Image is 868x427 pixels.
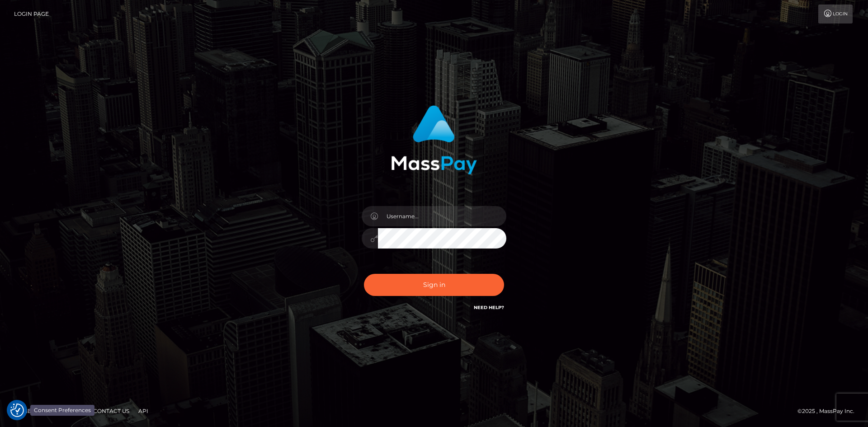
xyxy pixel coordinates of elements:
[391,105,477,174] img: MassPay Login
[10,404,50,418] a: Homepage
[14,5,49,23] a: Login Page
[364,274,504,296] button: Sign in
[135,404,152,418] a: API
[90,404,133,418] a: Contact Us
[818,5,853,23] a: Login
[52,404,88,418] a: About Us
[797,406,861,416] div: © 2025 , MassPay Inc.
[10,404,24,417] img: Revisit consent button
[474,305,504,310] a: Need Help?
[378,206,506,226] input: Username...
[10,404,24,417] button: Consent Preferences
